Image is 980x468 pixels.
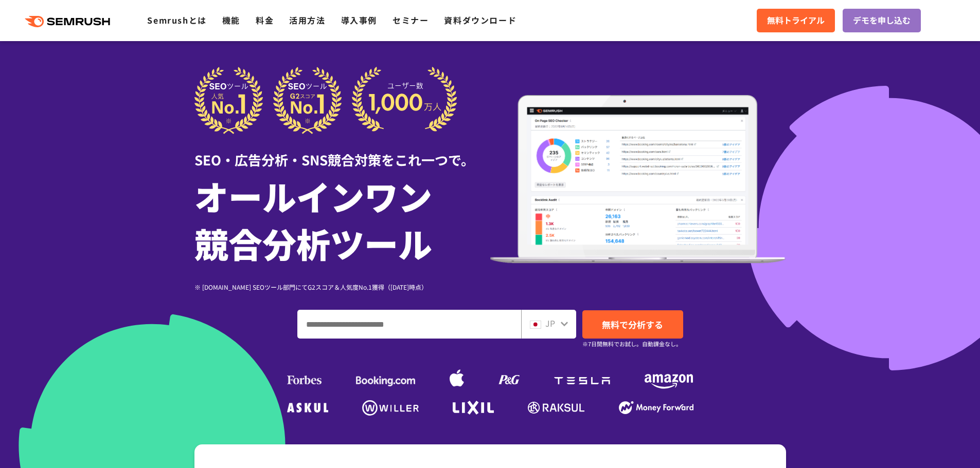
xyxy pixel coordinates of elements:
[602,318,663,331] span: 無料で分析する
[393,14,429,26] a: セミナー
[194,282,490,292] div: ※ [DOMAIN_NAME] SEOツール部門にてG2スコア＆人気度No.1獲得（[DATE]時点）
[289,14,325,26] a: 活用方法
[767,14,825,27] span: 無料トライアル
[444,14,516,26] a: 資料ダウンロード
[545,317,555,329] span: JP
[853,14,911,27] span: デモを申し込む
[843,9,921,32] a: デモを申し込む
[582,310,683,339] a: 無料で分析する
[582,339,682,349] small: ※7日間無料でお試し。自動課金なし。
[757,9,835,32] a: 無料トライアル
[194,172,490,267] h1: オールインワン 競合分析ツール
[147,14,206,26] a: Semrushとは
[194,134,490,170] div: SEO・広告分析・SNS競合対策をこれ一つで。
[298,310,521,338] input: ドメイン、キーワードまたはURLを入力してください
[256,14,274,26] a: 料金
[222,14,240,26] a: 機能
[341,14,377,26] a: 導入事例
